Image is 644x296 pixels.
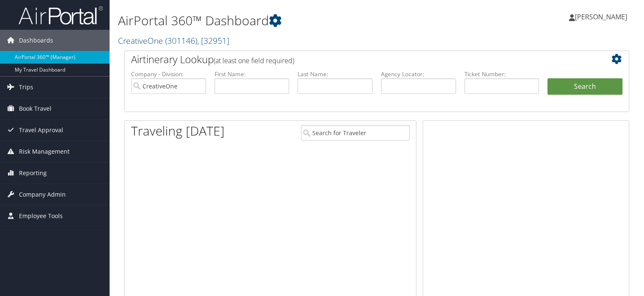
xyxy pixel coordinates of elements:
[19,163,47,184] span: Reporting
[575,12,627,21] span: [PERSON_NAME]
[131,70,206,78] label: Company - Division:
[569,4,636,29] a: [PERSON_NAME]
[19,120,63,141] span: Travel Approval
[19,141,70,162] span: Risk Management
[19,184,66,205] span: Company Admin
[547,78,623,95] button: Search
[19,98,51,119] span: Book Travel
[118,35,229,46] a: CreativeOne
[197,35,229,46] span: , [ 32951 ]
[131,122,225,140] h1: Traveling [DATE]
[131,52,580,67] h2: Airtinerary Lookup
[464,70,539,78] label: Ticket Number:
[19,205,63,227] span: Employee Tools
[118,12,463,29] h1: AirPortal 360™ Dashboard
[298,70,373,78] label: Last Name:
[19,30,53,51] span: Dashboards
[381,70,456,78] label: Agency Locator:
[214,56,294,65] span: (at least one field required)
[19,5,103,25] img: airportal-logo.png
[165,35,197,46] span: ( 301146 )
[301,125,410,141] input: Search for Traveler
[215,70,290,78] label: First Name:
[19,77,33,98] span: Trips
